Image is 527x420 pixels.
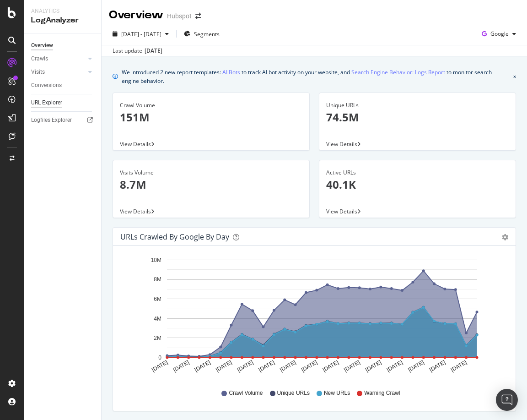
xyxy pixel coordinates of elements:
[222,67,240,77] a: AI Bots
[215,359,233,373] text: [DATE]
[236,359,254,373] text: [DATE]
[326,140,357,148] span: View Details
[31,54,48,64] div: Crawls
[109,27,172,41] button: [DATE] - [DATE]
[496,389,518,411] div: Open Intercom Messenger
[450,359,468,373] text: [DATE]
[258,359,276,373] text: [DATE]
[351,67,445,77] a: Search Engine Behavior: Logs Report
[151,359,169,373] text: [DATE]
[109,7,163,23] div: Overview
[300,359,318,373] text: [DATE]
[31,15,94,26] div: LogAnalyzer
[407,359,425,373] text: [DATE]
[31,67,86,77] a: Visits
[322,359,340,373] text: [DATE]
[31,7,94,15] div: Analytics
[326,101,509,109] div: Unique URLs
[277,389,310,397] span: Unique URLs
[113,47,162,55] div: Last update
[511,65,518,87] button: close banner
[172,359,190,373] text: [DATE]
[490,30,509,38] span: Google
[343,359,361,373] text: [DATE]
[364,359,382,373] text: [DATE]
[31,41,95,50] a: Overview
[31,81,95,90] a: Conversions
[502,234,508,240] div: gear
[154,335,161,341] text: 2M
[120,109,302,125] p: 151M
[31,41,53,50] div: Overview
[158,355,161,361] text: 0
[120,140,151,148] span: View Details
[31,98,62,108] div: URL Explorer
[31,54,86,64] a: Crawls
[478,27,520,41] button: Google
[113,67,516,85] div: info banner
[229,389,263,397] span: Crawl Volume
[122,67,510,85] div: We introduced 2 new report templates: to track AI bot activity on your website, and to monitor se...
[120,232,229,241] div: URLs Crawled by Google by day
[120,177,302,192] p: 8.7M
[167,11,192,21] div: Hubspot
[324,389,350,397] span: New URLs
[428,359,446,373] text: [DATE]
[180,27,223,41] button: Segments
[151,257,161,263] text: 10M
[154,296,161,302] text: 6M
[194,30,220,38] span: Segments
[120,169,302,177] div: Visits Volume
[386,359,404,373] text: [DATE]
[326,109,509,125] p: 74.5M
[326,207,357,215] span: View Details
[326,169,509,177] div: Active URLs
[31,115,72,125] div: Logfiles Explorer
[194,359,212,373] text: [DATE]
[279,359,297,373] text: [DATE]
[120,207,151,215] span: View Details
[31,67,45,77] div: Visits
[120,101,302,109] div: Crawl Volume
[195,13,201,19] div: arrow-right-arrow-left
[31,115,95,125] a: Logfiles Explorer
[31,81,62,90] div: Conversions
[121,30,161,38] span: [DATE] - [DATE]
[154,277,161,283] text: 8M
[31,98,95,108] a: URL Explorer
[364,389,400,397] span: Warning Crawl
[145,47,162,55] div: [DATE]
[154,316,161,322] text: 4M
[326,177,509,192] p: 40.1K
[120,253,508,381] svg: A chart.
